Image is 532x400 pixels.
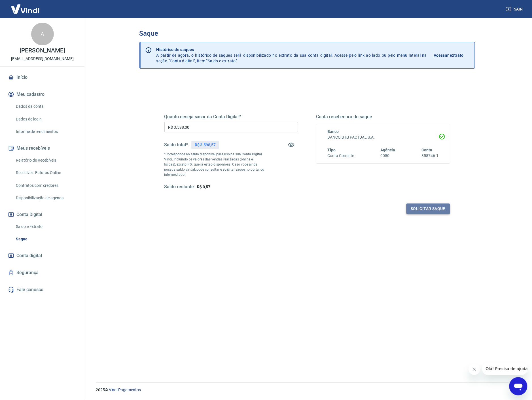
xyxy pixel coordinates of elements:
[7,88,78,101] button: Meu cadastro
[482,363,527,375] iframe: Mensagem da empresa
[14,180,78,191] a: Contratos com credores
[381,153,395,159] h6: 0050
[328,134,439,140] h6: BANCO BTG PACTUAL S.A.
[7,142,78,155] button: Meus recebíveis
[509,377,527,395] iframe: Botão para abrir a janela de mensagens
[469,364,480,375] iframe: Fechar mensagem
[164,152,265,177] p: *Corresponde ao saldo disponível para uso na sua Conta Digital Vindi. Incluindo os valores das ve...
[11,56,74,62] p: [EMAIL_ADDRESS][DOMAIN_NAME]
[14,126,78,137] a: Informe de rendimentos
[381,148,395,152] span: Agência
[7,71,78,84] a: Início
[139,29,475,37] h3: Saque
[7,266,78,279] a: Segurança
[164,142,189,148] h5: Saldo total*:
[156,47,427,52] p: Histórico de saques
[20,48,65,54] p: [PERSON_NAME]
[3,4,48,9] span: Olá! Precisa de ajuda?
[164,184,195,190] h5: Saldo restante:
[7,208,78,221] button: Conta Digital
[7,283,78,296] a: Fale conosco
[14,233,78,245] a: Saque
[197,185,211,189] span: R$ 0,57
[14,113,78,125] a: Dados de login
[14,221,78,232] a: Saldo e Extrato
[422,148,433,152] span: Conta
[14,155,78,166] a: Relatório de Recebíveis
[328,153,354,159] h6: Conta Corrente
[7,0,44,18] img: Vindi
[406,204,450,214] button: Solicitar saque
[14,167,78,179] a: Recebíveis Futuros Online
[14,101,78,112] a: Dados da conta
[96,387,518,393] p: 2025 ©
[164,114,298,120] h5: Quanto deseja sacar da Conta Digital?
[422,153,439,159] h6: 358746-1
[14,192,78,204] a: Disponibilização de agenda
[16,252,42,260] span: Conta digital
[156,47,427,64] p: A partir de agora, o histórico de saques será disponibilizado no extrato da sua conta digital. Ac...
[7,249,78,262] a: Conta digital
[109,388,141,392] a: Vindi Pagamentos
[316,114,450,120] h5: Conta recebedora do saque
[434,52,464,58] p: Acessar extrato
[434,47,470,64] a: Acessar extrato
[328,129,339,134] span: Banco
[31,23,54,45] div: A
[195,142,216,148] p: R$ 3.598,57
[505,4,525,14] button: Sair
[328,148,336,152] span: Tipo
